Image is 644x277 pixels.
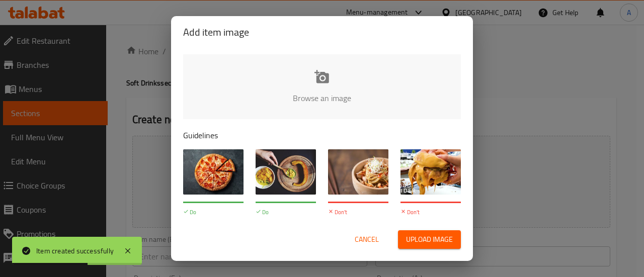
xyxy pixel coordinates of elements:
[351,230,383,249] button: Cancel
[400,208,461,217] p: Don't
[183,208,244,217] p: Do
[355,233,379,246] span: Cancel
[400,149,461,195] img: guide-img-4@3x.jpg
[328,208,388,217] p: Don't
[183,149,244,195] img: guide-img-1@3x.jpg
[328,217,388,233] p: Item must be centered in the image
[256,149,316,195] img: guide-img-2@3x.jpg
[400,217,461,233] p: Do not display text or watermarks
[256,217,316,242] p: Hands can be shown in the image but need to be clean and styled
[183,217,244,242] p: Images should be high-quality and preferably from a wide-angle
[398,230,461,249] button: Upload image
[256,208,316,217] p: Do
[36,245,114,256] div: Item created successfully
[183,129,461,141] p: Guidelines
[406,233,453,246] span: Upload image
[328,149,388,195] img: guide-img-3@3x.jpg
[183,24,461,40] h2: Add item image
